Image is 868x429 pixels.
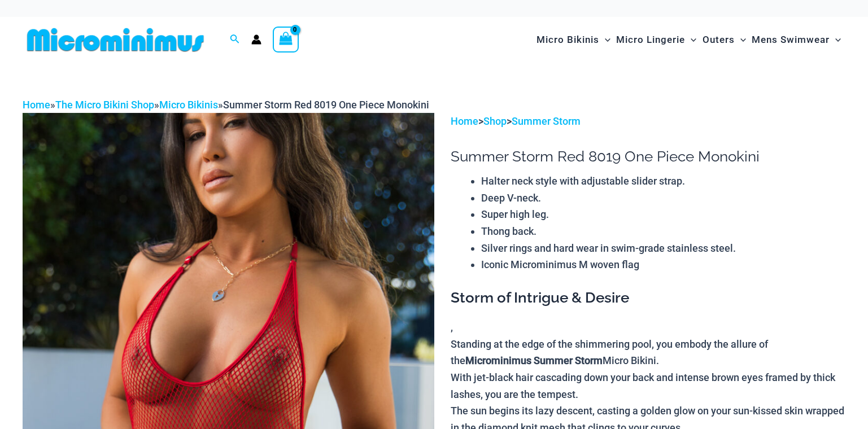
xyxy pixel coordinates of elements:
[599,25,610,54] span: Menu Toggle
[481,223,845,240] li: Thong back.
[451,113,845,130] p: > >
[613,23,699,57] a: Micro LingerieMenu ToggleMenu Toggle
[536,25,599,54] span: Micro Bikinis
[230,33,240,47] a: Search icon link
[159,99,218,111] a: Micro Bikinis
[483,115,507,127] a: Shop
[685,25,696,54] span: Menu Toggle
[752,25,830,54] span: Mens Swimwear
[451,288,845,308] h3: Storm of Intrigue & Desire
[735,25,746,54] span: Menu Toggle
[251,34,261,45] a: Account icon link
[616,25,685,54] span: Micro Lingerie
[23,99,429,111] span: » » »
[703,25,735,54] span: Outers
[451,148,845,165] h1: Summer Storm Red 8019 One Piece Monokini
[830,25,841,54] span: Menu Toggle
[700,23,749,57] a: OutersMenu ToggleMenu Toggle
[451,115,478,127] a: Home
[273,27,299,52] a: View Shopping Cart, empty
[481,173,845,190] li: Halter neck style with adjustable slider strap.
[749,23,844,57] a: Mens SwimwearMenu ToggleMenu Toggle
[223,99,429,111] span: Summer Storm Red 8019 One Piece Monokini
[532,21,845,59] nav: Site Navigation
[534,23,613,57] a: Micro BikinisMenu ToggleMenu Toggle
[23,99,50,111] a: Home
[481,190,845,207] li: Deep V-neck.
[465,354,603,366] b: Microminimus Summer Storm
[23,27,208,52] img: MM SHOP LOGO FLAT
[481,256,845,273] li: Iconic Microminimus M woven flag
[55,99,154,111] a: The Micro Bikini Shop
[481,206,845,223] li: Super high leg.
[481,240,845,257] li: Silver rings and hard wear in swim-grade stainless steel.
[512,115,581,127] a: Summer Storm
